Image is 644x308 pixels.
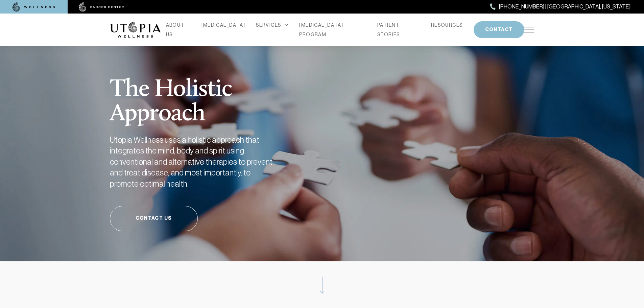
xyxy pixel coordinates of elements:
a: RESOURCES [431,20,463,30]
img: cancer center [79,2,124,12]
h2: Utopia Wellness uses a holistic approach that integrates the mind, body and spirit using conventi... [110,135,279,190]
a: [MEDICAL_DATA] [201,20,245,30]
a: [PHONE_NUMBER] | [GEOGRAPHIC_DATA], [US_STATE] [490,2,630,11]
a: [MEDICAL_DATA] PROGRAM [299,20,366,39]
button: CONTACT [474,21,524,38]
a: PATIENT STORIES [377,20,420,39]
h1: The Holistic Approach [110,61,309,126]
a: Contact Us [110,206,198,231]
img: logo [110,22,161,38]
img: wellness [13,2,55,12]
span: [PHONE_NUMBER] | [GEOGRAPHIC_DATA], [US_STATE] [499,2,630,11]
img: icon-hamburger [524,27,534,32]
a: ABOUT US [166,20,191,39]
div: SERVICES [256,20,288,30]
